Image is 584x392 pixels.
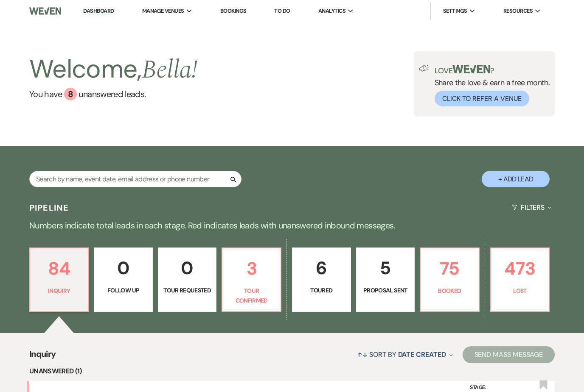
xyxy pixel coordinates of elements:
p: 6 [298,254,345,282]
a: 3Tour Confirmed [222,247,281,312]
img: weven-logo-green.svg [452,65,490,73]
span: Analytics [318,7,345,15]
p: 75 [426,254,474,283]
a: 84Inquiry [29,247,89,312]
a: 75Booked [420,247,480,312]
p: Follow Up [99,286,147,295]
p: Inquiry [35,286,83,295]
p: 0 [163,254,211,282]
span: Resources [503,7,533,15]
a: 6Toured [292,247,351,312]
a: 5Proposal Sent [356,247,415,312]
p: Booked [426,286,474,295]
button: Send Mass Message [463,346,555,363]
p: 84 [35,254,83,283]
a: 0Follow Up [94,247,153,312]
p: 0 [99,254,147,282]
p: Toured [298,286,345,295]
a: 473Lost [490,247,550,312]
h2: Welcome, [29,51,197,88]
span: Inquiry [29,348,56,366]
p: 3 [227,254,275,283]
a: Bookings [220,7,247,14]
a: You have 8 unanswered leads. [29,88,197,100]
input: Search by name, event date, email address or phone number [29,171,241,187]
a: To Do [274,7,290,14]
p: Love ? [435,65,550,75]
p: Tour Confirmed [227,286,275,305]
a: 0Tour Requested [158,247,217,312]
div: 8 [64,88,77,100]
span: Bella ! [142,50,197,89]
h3: Pipeline [29,202,69,214]
li: Unanswered (1) [29,366,555,377]
p: 5 [362,254,410,282]
p: Tour Requested [163,286,211,295]
span: Manage Venues [142,7,184,15]
div: Share the love & earn a free month. [430,65,550,106]
button: Sort By Date Created [354,343,456,366]
img: Weven Logo [29,2,61,20]
button: Filters [508,196,555,219]
p: Lost [496,286,544,295]
p: Proposal Sent [362,286,410,295]
button: Click to Refer a Venue [435,91,529,106]
span: ↑↓ [357,350,368,359]
span: Settings [443,7,467,15]
p: 473 [496,254,544,283]
span: Date Created [398,350,446,359]
button: + Add Lead [482,171,550,187]
img: loud-speaker-illustration.svg [419,65,430,72]
a: Dashboard [83,7,114,15]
